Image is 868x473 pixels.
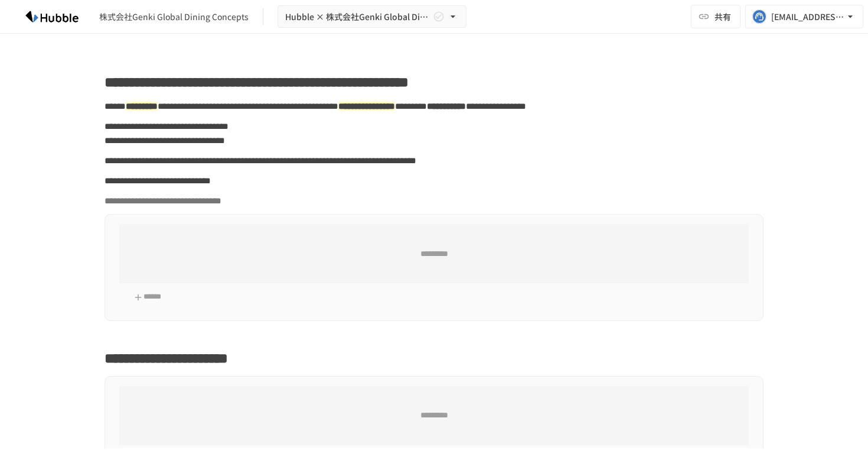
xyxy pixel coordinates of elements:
span: Hubble × 株式会社Genki Global Dining Concepts様_オンボーディングプロジェクト [285,9,430,24]
span: 共有 [714,10,731,23]
button: [EMAIL_ADDRESS][DOMAIN_NAME] [745,5,863,28]
div: 株式会社Genki Global Dining Concepts [99,11,249,23]
button: Hubble × 株式会社Genki Global Dining Concepts様_オンボーディングプロジェクト [278,5,466,28]
div: [EMAIL_ADDRESS][DOMAIN_NAME] [771,9,844,24]
button: 共有 [691,5,740,28]
img: HzDRNkGCf7KYO4GfwKnzITak6oVsp5RHeZBEM1dQFiQ [14,7,90,26]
